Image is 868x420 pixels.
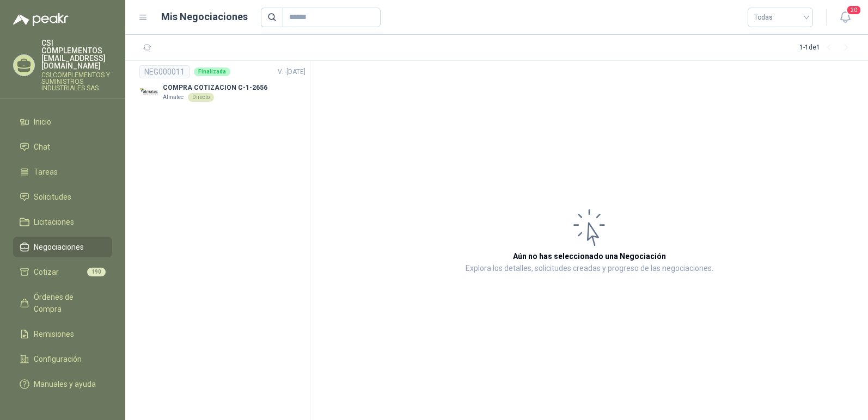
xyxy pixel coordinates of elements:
[34,353,82,365] span: Configuración
[139,65,190,78] div: NEG000011
[34,291,102,315] span: Órdenes de Compra
[799,39,855,57] div: 1 - 1 de 1
[34,116,51,128] span: Inicio
[466,262,713,275] p: Explora los detalles, solicitudes creadas y progreso de las negociaciones.
[41,39,112,70] p: CSI COMPLEMENTOS [EMAIL_ADDRESS][DOMAIN_NAME]
[13,212,112,232] a: Licitaciones
[13,349,112,369] a: Configuración
[513,250,666,262] h3: Aún no has seleccionado una Negociación
[34,328,74,340] span: Remisiones
[13,262,112,282] a: Cotizar190
[34,191,71,203] span: Solicitudes
[13,112,112,132] a: Inicio
[13,162,112,182] a: Tareas
[194,67,230,76] div: Finalizada
[835,8,855,27] button: 20
[139,83,158,102] img: Company Logo
[13,324,112,344] a: Remisiones
[13,287,112,319] a: Órdenes de Compra
[754,9,806,26] span: Todas
[13,237,112,257] a: Negociaciones
[163,83,267,93] p: COMPRA COTIZACION C-1-2656
[278,68,305,76] span: V. - [DATE]
[13,187,112,207] a: Solicitudes
[188,93,214,102] div: Directo
[34,141,50,153] span: Chat
[34,241,84,253] span: Negociaciones
[34,266,59,278] span: Cotizar
[34,166,58,178] span: Tareas
[846,5,861,15] span: 20
[34,216,74,228] span: Licitaciones
[34,378,96,390] span: Manuales y ayuda
[13,13,69,26] img: Logo peakr
[163,93,184,102] p: Almatec
[13,374,112,394] a: Manuales y ayuda
[139,65,305,102] a: NEG000011FinalizadaV. -[DATE] Company LogoCOMPRA COTIZACION C-1-2656AlmatecDirecto
[13,137,112,157] a: Chat
[161,9,248,24] h1: Mis Negociaciones
[87,268,106,276] span: 190
[41,72,112,91] p: CSI COMPLEMENTOS Y SUMINISTROS INDUSTRIALES SAS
